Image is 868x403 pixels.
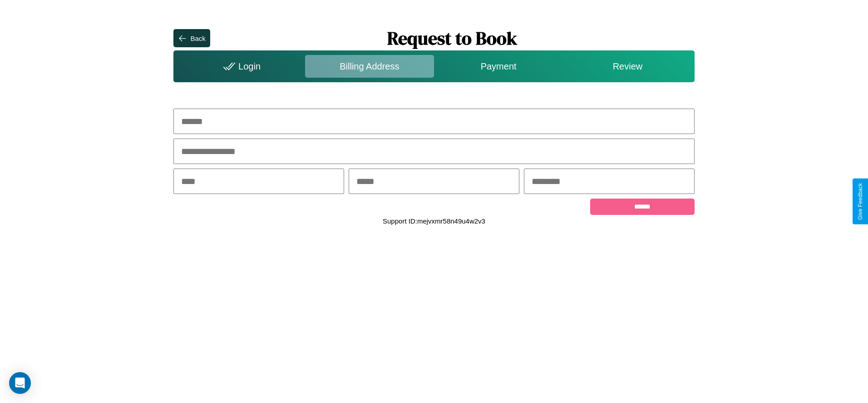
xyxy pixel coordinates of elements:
div: Review [563,55,692,78]
div: Payment [434,55,563,78]
div: Back [190,35,205,42]
h1: Request to Book [210,26,695,50]
div: Billing Address [305,55,434,78]
div: Login [176,55,305,78]
div: Give Feedback [857,183,863,220]
p: Support ID: mejvxmr58n49u4w2v3 [383,215,485,227]
div: Open Intercom Messenger [9,372,31,394]
button: Back [173,29,210,47]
